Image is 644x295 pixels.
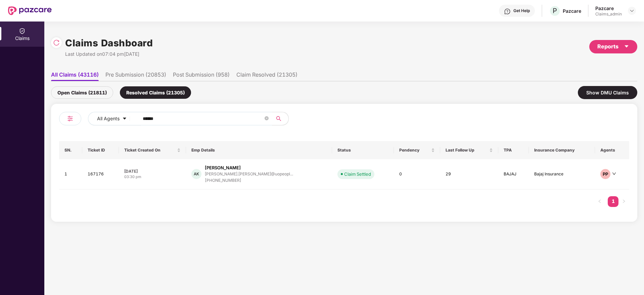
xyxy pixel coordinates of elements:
[124,174,181,180] div: 03:30 pm
[119,141,186,159] th: Ticket Created On
[598,199,602,203] span: left
[265,116,269,120] span: close-circle
[553,7,557,15] span: P
[265,116,269,122] span: close-circle
[8,6,52,15] img: New Pazcare Logo
[82,159,119,189] td: 167176
[399,147,430,153] span: Pendency
[608,196,618,207] li: 1
[205,177,293,184] div: [PHONE_NUMBER]
[498,159,529,189] td: BAJAJ
[612,172,616,176] span: down
[236,71,297,81] li: Claim Resolved (21305)
[122,116,127,122] span: caret-down
[595,11,622,17] div: Claims_admin
[51,86,113,99] div: Open Claims (21811)
[173,71,230,81] li: Post Submission (958)
[82,141,119,159] th: Ticket ID
[65,50,153,58] div: Last Updated on 07:04 pm[DATE]
[529,159,595,189] td: Bajaj Insurance
[597,42,629,51] div: Reports
[344,171,371,177] div: Claim Settled
[504,8,511,15] img: svg+xml;base64,PHN2ZyBpZD0iSGVscC0zMngzMiIgeG1sbnM9Imh0dHA6Ly93d3cudzMub3JnLzIwMDAvc3ZnIiB3aWR0aD...
[205,172,293,176] div: [PERSON_NAME].[PERSON_NAME]@uopeopl...
[529,141,595,159] th: Insurance Company
[53,39,60,46] img: svg+xml;base64,PHN2ZyBpZD0iUmVsb2FkLTMyeDMyIiB4bWxucz0iaHR0cDovL3d3dy53My5vcmcvMjAwMC9zdmciIHdpZH...
[594,196,605,207] li: Previous Page
[513,8,530,13] div: Get Help
[66,115,74,123] img: svg+xml;base64,PHN2ZyB4bWxucz0iaHR0cDovL3d3dy53My5vcmcvMjAwMC9zdmciIHdpZHRoPSIyNCIgaGVpZ2h0PSIyNC...
[594,196,605,207] button: left
[498,141,529,159] th: TPA
[272,116,285,121] span: search
[578,86,637,99] div: Show DMU Claims
[124,147,176,153] span: Ticket Created On
[600,169,610,179] div: PP
[622,199,626,203] span: right
[120,86,191,99] div: Resolved Claims (21305)
[191,169,201,179] div: AK
[595,5,622,11] div: Pazcare
[446,147,488,153] span: Last Follow Up
[394,159,441,189] td: 0
[51,71,99,81] li: All Claims (43116)
[332,141,394,159] th: Status
[59,159,82,189] td: 1
[608,196,618,206] a: 1
[618,196,629,207] li: Next Page
[563,8,581,14] div: Pazcare
[629,8,635,13] img: svg+xml;base64,PHN2ZyBpZD0iRHJvcGRvd24tMzJ4MzIiIHhtbG5zPSJodHRwOi8vd3d3LnczLm9yZy8yMDAwL3N2ZyIgd2...
[59,141,82,159] th: SN.
[97,115,120,122] span: All Agents
[19,28,26,34] img: svg+xml;base64,PHN2ZyBpZD0iQ2xhaW0iIHhtbG5zPSJodHRwOi8vd3d3LnczLm9yZy8yMDAwL3N2ZyIgd2lkdGg9IjIwIi...
[124,168,181,174] div: [DATE]
[105,71,166,81] li: Pre Submission (20853)
[65,36,153,50] h1: Claims Dashboard
[440,141,498,159] th: Last Follow Up
[88,112,141,125] button: All Agentscaret-down
[440,159,498,189] td: 29
[624,44,629,49] span: caret-down
[618,196,629,207] button: right
[186,141,332,159] th: Emp Details
[394,141,441,159] th: Pendency
[205,165,241,171] div: [PERSON_NAME]
[272,112,289,125] button: search
[595,141,629,159] th: Agents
